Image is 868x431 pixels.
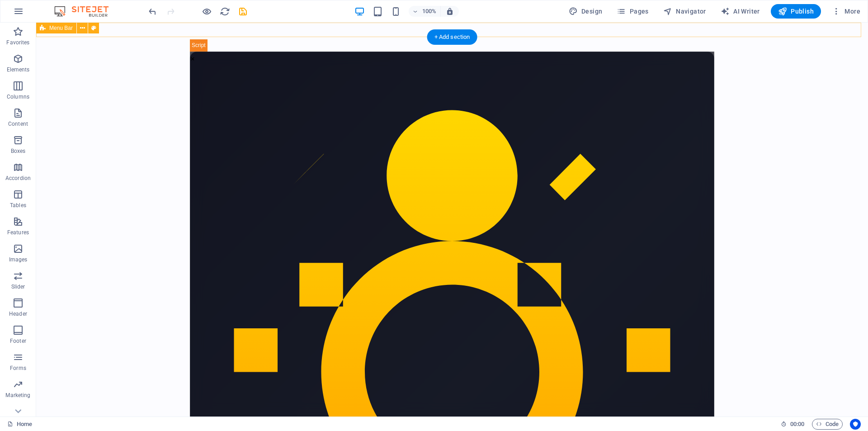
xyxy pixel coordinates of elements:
span: Publish [778,7,814,16]
p: Footer [10,337,26,345]
span: Navigator [663,7,706,16]
span: : [797,421,798,427]
p: Features [7,229,29,236]
p: Favorites [6,39,29,46]
p: Boxes [11,147,26,155]
i: Reload page [220,6,230,17]
button: Pages [613,4,652,19]
p: Columns [7,93,29,100]
button: AI Writer [717,4,764,19]
h6: Session time [781,419,805,430]
h6: 100% [422,6,437,17]
i: Save (Ctrl+S) [238,6,248,17]
span: Menu Bar [49,25,73,31]
button: Code [812,419,843,430]
p: Elements [7,66,30,73]
span: 00 00 [790,419,804,430]
button: save [237,6,248,17]
button: reload [219,6,230,17]
button: Usercentrics [850,419,861,430]
span: Pages [617,7,648,16]
span: Code [816,419,839,430]
i: Undo: Delete elements (Ctrl+Z) [147,6,158,17]
div: Design (Ctrl+Alt+Y) [565,4,606,19]
button: Design [565,4,606,19]
p: Slider [11,283,25,290]
p: Images [9,256,28,263]
button: More [828,4,864,19]
button: Navigator [660,4,710,19]
button: 100% [409,6,441,17]
div: + Add section [427,29,477,45]
p: Content [8,120,28,128]
p: Forms [10,365,26,372]
span: AI Writer [721,7,760,16]
p: Marketing [5,392,30,399]
p: Header [9,310,27,317]
button: undo [147,6,158,17]
span: Design [569,7,603,16]
p: Tables [10,202,26,209]
i: On resize automatically adjust zoom level to fit chosen device. [446,7,454,15]
p: Accordion [5,175,31,182]
button: Publish [771,4,821,19]
span: More [832,7,860,16]
a: Click to cancel selection. Double-click to open Pages [7,419,32,430]
img: Editor Logo [52,6,120,17]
